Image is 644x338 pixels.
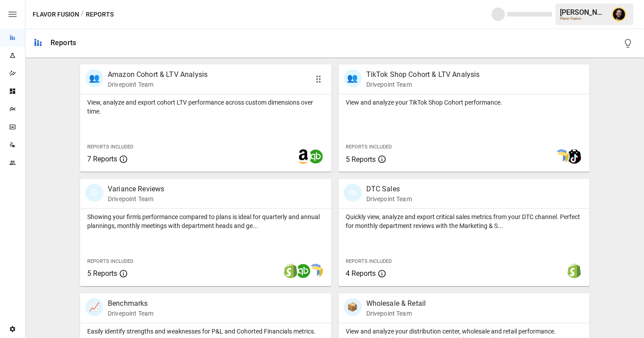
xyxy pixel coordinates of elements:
[555,149,569,164] img: smart model
[87,258,133,264] span: Reports Included
[567,149,581,164] img: tiktok
[346,155,376,164] span: 5 Reports
[366,298,426,309] p: Wholesale & Retail
[108,184,164,194] p: Variance Reviews
[108,309,153,318] p: Drivepoint Team
[366,184,412,194] p: DTC Sales
[606,2,631,27] button: Ciaran Nugent
[344,298,362,316] div: 📦
[366,80,480,89] p: Drivepoint Team
[51,38,76,47] div: Reports
[366,69,480,80] p: TikTok Shop Cohort & LTV Analysis
[85,69,103,87] div: 👥
[85,298,103,316] div: 📈
[344,69,362,87] div: 👥
[560,17,606,21] div: Flavor Fusion
[366,194,412,203] p: Drivepoint Team
[87,212,324,230] p: Showing your firm's performance compared to plans is ideal for quarterly and annual plannings, mo...
[296,264,310,278] img: quickbooks
[33,9,79,20] button: Flavor Fusion
[108,80,208,89] p: Drivepoint Team
[108,298,153,309] p: Benchmarks
[346,258,392,264] span: Reports Included
[85,184,103,202] div: 🗓
[296,149,310,164] img: amazon
[366,309,426,318] p: Drivepoint Team
[87,155,117,163] span: 7 Reports
[346,98,583,107] p: View and analyze your TikTok Shop Cohort performance.
[612,7,626,21] img: Ciaran Nugent
[87,327,324,336] p: Easily identify strengths and weaknesses for P&L and Cohorted Financials metrics.
[108,194,164,203] p: Drivepoint Team
[87,144,133,150] span: Reports Included
[87,98,324,116] p: View, analyze and export cohort LTV performance across custom dimensions over time.
[87,269,117,278] span: 5 Reports
[81,9,84,20] div: /
[284,264,298,278] img: shopify
[567,264,581,278] img: shopify
[346,269,376,278] span: 4 Reports
[346,144,392,150] span: Reports Included
[560,8,606,17] div: [PERSON_NAME]
[309,264,323,278] img: smart model
[108,69,208,80] p: Amazon Cohort & LTV Analysis
[344,184,362,202] div: 🛍
[346,212,583,230] p: Quickly view, analyze and export critical sales metrics from your DTC channel. Perfect for monthl...
[309,149,323,164] img: quickbooks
